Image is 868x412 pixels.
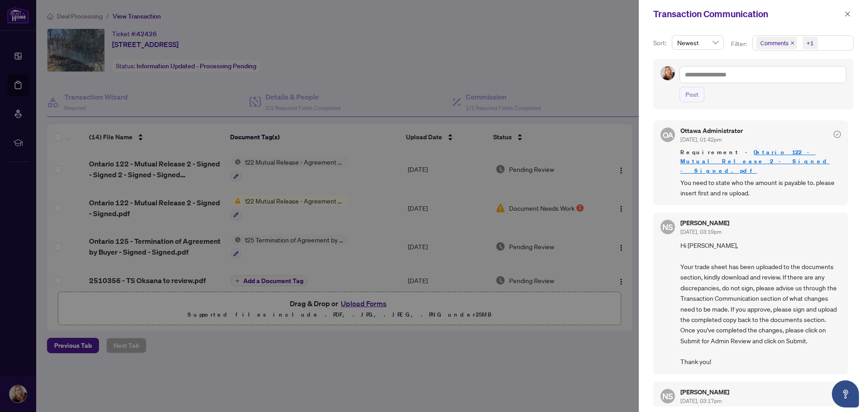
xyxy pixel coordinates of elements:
a: Ontario 122 - Mutual Release 2 - Signed - Signed.pdf [680,148,830,174]
span: NS [662,221,673,233]
div: +1 [807,38,814,47]
h5: [PERSON_NAME] [680,220,729,226]
span: [DATE], 03:17pm [680,398,722,404]
span: You need to state who the amount is payable to. please insert first and re upload. [680,177,841,199]
img: Profile Icon [661,66,675,80]
p: Sort: [653,38,668,48]
span: Requirement - [680,148,841,175]
span: check-circle [834,131,841,138]
span: close [790,41,795,45]
h5: Ottawa Administrator [680,128,743,134]
button: Open asap [832,380,859,407]
span: NS [662,390,673,403]
button: Post [679,87,704,102]
h5: [PERSON_NAME] [680,389,729,395]
span: Newest [677,36,718,49]
span: Comments [756,37,797,49]
span: [DATE], 03:19pm [680,228,722,235]
span: close [844,11,851,17]
span: OA [662,129,673,141]
div: Transaction Communication [653,7,842,21]
span: Comments [760,38,788,47]
span: [DATE], 01:42pm [680,136,722,143]
span: Hi [PERSON_NAME], Your trade sheet has been uploaded to the documents section, kindly download an... [680,240,841,367]
p: Filter: [731,39,748,49]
